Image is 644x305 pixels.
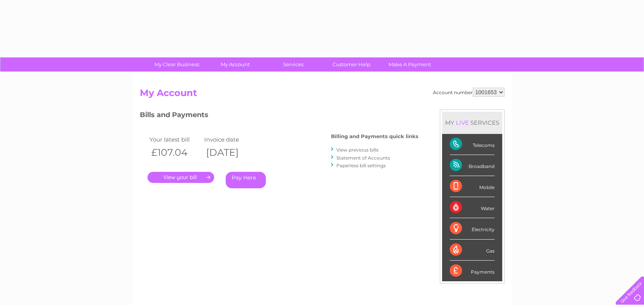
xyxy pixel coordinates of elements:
div: Telecoms [450,134,495,155]
div: Electricity [450,218,495,239]
h3: Bills and Payments [140,109,418,123]
a: Paperless bill settings [336,163,386,168]
div: Payments [450,261,495,281]
a: Services [262,57,325,72]
h4: Billing and Payments quick links [331,134,418,139]
a: Pay Here [226,172,266,188]
th: £107.04 [147,145,203,160]
a: Make A Payment [378,57,441,72]
a: Customer Help [320,57,383,72]
a: My Clear Business [145,57,208,72]
h2: My Account [140,88,505,102]
a: . [147,172,214,183]
div: Account number [433,88,505,97]
div: MY SERVICES [442,112,502,134]
th: [DATE] [202,145,257,160]
a: My Account [203,57,267,72]
div: Gas [450,240,495,261]
a: View previous bills [336,147,379,153]
a: Statement of Accounts [336,155,390,161]
div: Broadband [450,155,495,176]
td: Invoice date [202,134,257,145]
td: Your latest bill [147,134,203,145]
div: Mobile [450,176,495,197]
div: LIVE [454,119,470,126]
div: Water [450,197,495,218]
